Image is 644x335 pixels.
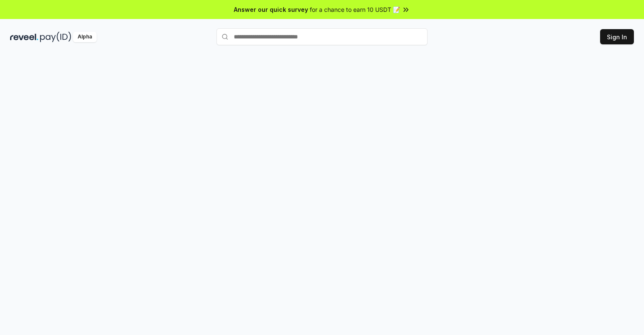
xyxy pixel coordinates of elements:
[310,5,400,14] span: for a chance to earn 10 USDT 📝
[600,29,634,44] button: Sign In
[10,32,38,42] img: reveel_dark
[234,5,308,14] span: Answer our quick survey
[73,32,97,42] div: Alpha
[40,32,71,42] img: pay_id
